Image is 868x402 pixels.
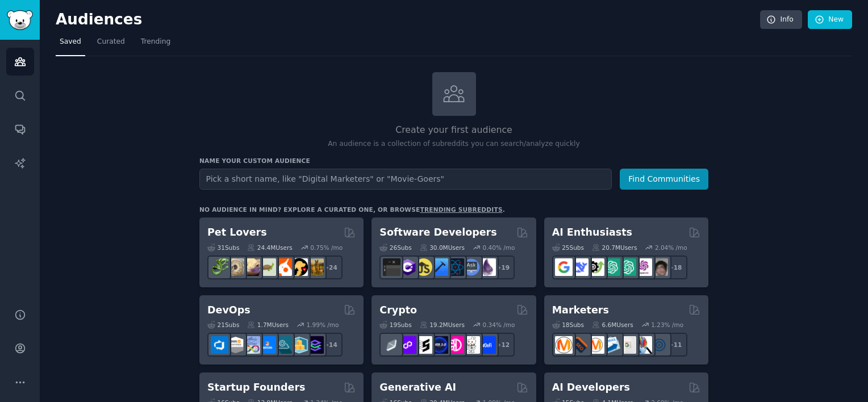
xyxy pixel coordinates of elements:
[199,157,708,165] h3: Name your custom audience
[207,303,251,317] h2: DevOps
[760,10,802,30] a: Info
[420,321,465,329] div: 19.2M Users
[319,333,343,357] div: + 14
[258,258,276,276] img: turtle
[650,336,668,354] img: OnlineMarketing
[483,321,515,329] div: 0.34 % /mo
[274,258,292,276] img: cockatiel
[603,336,620,354] img: Emailmarketing
[307,321,339,329] div: 1.99 % /mo
[227,336,244,354] img: AWS_Certified_Experts
[808,10,852,30] a: New
[552,380,630,395] h2: AI Developers
[462,336,480,354] img: CryptoNews
[379,321,411,329] div: 19 Sub s
[199,169,612,190] input: Pick a short name, like "Digital Marketers" or "Movie-Goers"
[431,258,448,276] img: iOSProgramming
[379,225,496,240] h2: Software Developers
[306,258,324,276] img: dogbreed
[552,303,609,317] h2: Marketers
[290,336,308,354] img: aws_cdk
[274,336,292,354] img: platformengineering
[199,206,505,213] div: No audience in mind? Explore a curated one, or browse .
[478,258,496,276] img: elixir
[620,169,708,190] button: Find Communities
[207,321,239,329] div: 21 Sub s
[415,258,432,276] img: learnjavascript
[207,244,239,252] div: 31 Sub s
[319,256,343,279] div: + 24
[243,336,260,354] img: Docker_DevOps
[60,37,81,47] span: Saved
[199,123,708,137] h2: Create your first audience
[635,336,652,354] img: MarketingResearch
[446,336,464,354] img: defiblockchain
[207,380,305,395] h2: Startup Founders
[247,321,289,329] div: 1.7M Users
[420,244,465,252] div: 30.0M Users
[555,336,573,354] img: content_marketing
[258,336,276,354] img: DevOpsLinks
[462,258,480,276] img: AskComputerScience
[137,33,174,56] a: Trending
[431,336,448,354] img: web3
[663,333,687,357] div: + 11
[211,258,228,276] img: herpetology
[663,256,687,279] div: + 18
[587,258,604,276] img: AItoolsCatalog
[199,139,708,149] p: An audience is a collection of subreddits you can search/analyze quickly
[399,336,416,354] img: 0xPolygon
[478,336,496,354] img: defi_
[592,321,633,329] div: 6.6M Users
[655,244,687,252] div: 2.04 % /mo
[415,336,432,354] img: ethstaker
[7,10,33,30] img: GummySearch logo
[603,258,620,276] img: chatgpt_promptDesign
[491,256,515,279] div: + 19
[141,37,170,47] span: Trending
[619,258,636,276] img: chatgpt_prompts_
[587,336,604,354] img: AskMarketing
[243,258,260,276] img: leopardgeckos
[552,244,584,252] div: 25 Sub s
[56,11,760,29] h2: Audiences
[571,336,589,354] img: bigseo
[650,258,668,276] img: ArtificalIntelligence
[207,225,267,240] h2: Pet Lovers
[571,258,589,276] img: DeepSeek
[310,244,343,252] div: 0.75 % /mo
[491,333,515,357] div: + 12
[483,244,515,252] div: 0.40 % /mo
[555,258,573,276] img: GoogleGeminiAI
[552,321,584,329] div: 18 Sub s
[379,244,411,252] div: 26 Sub s
[552,225,632,240] h2: AI Enthusiasts
[93,33,129,56] a: Curated
[247,244,292,252] div: 24.4M Users
[592,244,637,252] div: 20.7M Users
[211,336,228,354] img: azuredevops
[399,258,416,276] img: csharp
[379,303,417,317] h2: Crypto
[290,258,308,276] img: PetAdvice
[379,380,456,395] h2: Generative AI
[227,258,244,276] img: ballpython
[651,321,683,329] div: 1.23 % /mo
[420,206,502,213] a: trending subreddits
[446,258,464,276] img: reactnative
[619,336,636,354] img: googleads
[97,37,125,47] span: Curated
[635,258,652,276] img: OpenAIDev
[306,336,324,354] img: PlatformEngineers
[383,336,400,354] img: ethfinance
[56,33,85,56] a: Saved
[383,258,400,276] img: software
